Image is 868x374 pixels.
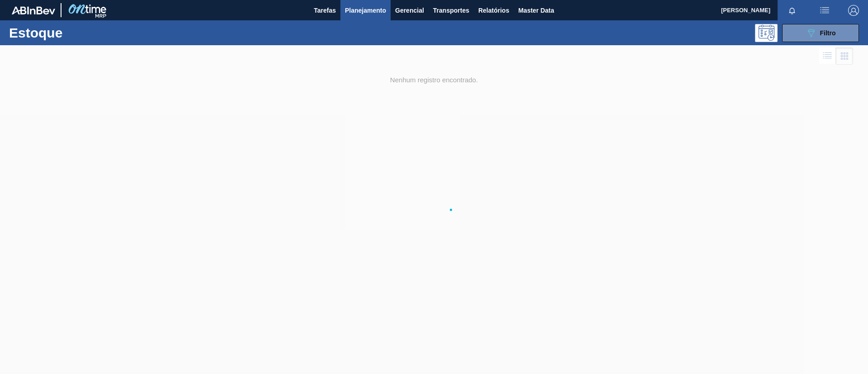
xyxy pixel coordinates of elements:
[518,5,554,16] span: Master Data
[433,5,469,16] span: Transportes
[9,28,144,38] h1: Estoque
[345,5,386,16] span: Planejamento
[395,5,424,16] span: Gerencial
[778,4,807,17] button: Notificações
[820,29,836,37] span: Filtro
[12,6,55,14] img: TNhmsLtSVTkK8tSr43FrP2fwEKptu5GPRR3wAAAABJRU5ErkJggg==
[314,5,336,16] span: Tarefas
[782,24,859,42] button: Filtro
[755,24,778,42] div: Pogramando: nenhum usuário selecionado
[819,5,830,16] img: userActions
[478,5,509,16] span: Relatórios
[848,5,859,16] img: Logout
